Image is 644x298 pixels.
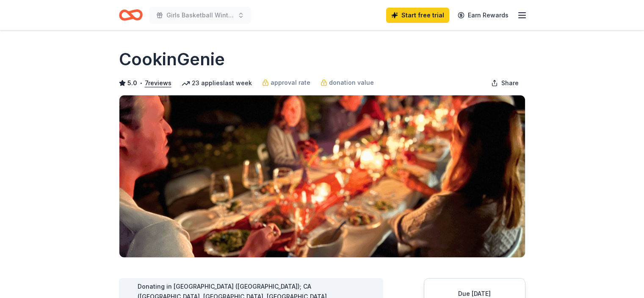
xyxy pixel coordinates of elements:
button: 7reviews [145,78,171,88]
a: Start free trial [386,8,449,23]
a: Home [119,5,143,25]
button: Girls Basketball Winter Tournament Trip [149,7,251,24]
h1: CookinGenie [119,47,225,71]
a: approval rate [262,78,310,88]
span: • [139,80,142,86]
span: Share [501,78,519,88]
span: Girls Basketball Winter Tournament Trip [166,10,234,20]
a: Earn Rewards [453,8,514,23]
img: Image for CookinGenie [119,95,525,257]
span: approval rate [271,78,310,88]
a: donation value [321,78,374,88]
div: 23 applies last week [182,78,252,88]
span: donation value [329,78,374,88]
button: Share [484,75,525,92]
span: 5.0 [127,78,137,88]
